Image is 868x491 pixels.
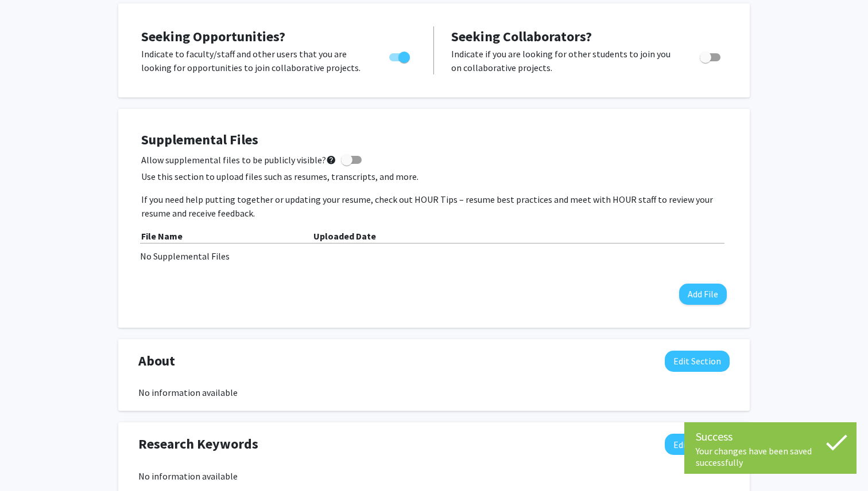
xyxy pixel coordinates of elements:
p: Indicate if you are looking for other students to join you on collaborative projects. [451,47,678,74]
div: Success [696,428,845,445]
button: Add File [679,284,727,305]
iframe: Chat [9,439,49,482]
b: File Name [141,230,183,242]
h4: Supplemental Files [141,132,727,148]
mat-icon: help [326,153,336,167]
span: Seeking Collaborators? [451,28,592,45]
div: No information available [138,386,730,399]
button: Edit Research Keywords [665,434,730,455]
span: Research Keywords [138,434,258,454]
div: No Supplemental Files [140,249,728,263]
span: Allow supplemental files to be publicly visible? [141,153,336,167]
b: Uploaded Date [313,230,376,242]
button: Edit About [665,351,730,372]
span: About [138,351,175,371]
div: Your changes have been saved successfully [696,445,845,468]
span: Seeking Opportunities? [141,28,285,45]
div: Toggle [385,47,416,64]
div: Toggle [695,47,727,64]
div: No information available [138,469,730,483]
p: If you need help putting together or updating your resume, check out HOUR Tips – resume best prac... [141,193,727,220]
p: Indicate to faculty/staff and other users that you are looking for opportunities to join collabor... [141,47,367,74]
p: Use this section to upload files such as resumes, transcripts, and more. [141,170,727,183]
